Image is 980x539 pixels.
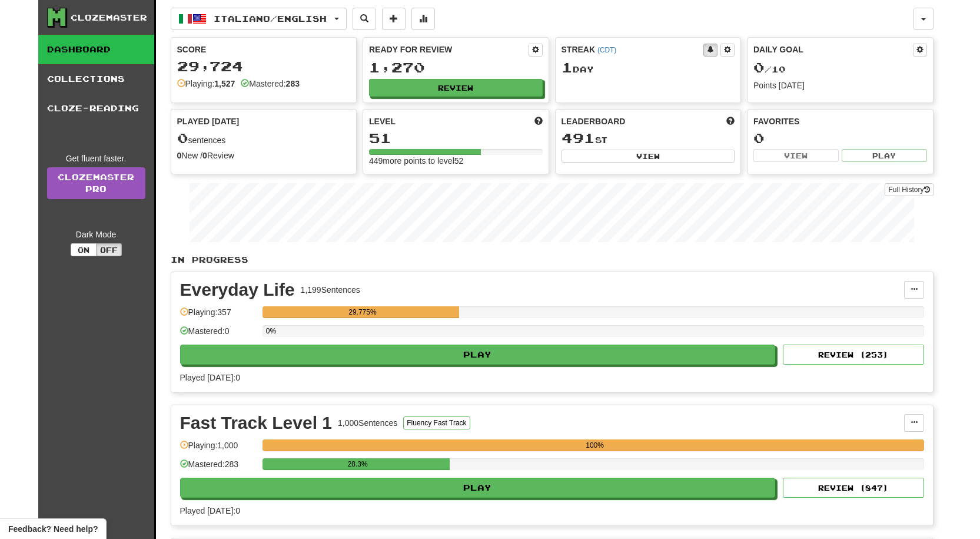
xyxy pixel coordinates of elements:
[214,14,327,24] span: Italiano / English
[71,12,147,24] div: Clozemaster
[171,8,347,30] button: Italiano/English
[562,150,735,163] button: View
[266,439,924,451] div: 100%
[180,306,257,326] div: Playing: 357
[180,373,240,382] span: Played [DATE]: 0
[180,281,295,299] div: Everyday Life
[180,345,776,365] button: Play
[171,254,934,266] p: In Progress
[177,130,188,146] span: 0
[353,8,376,30] button: Search sentences
[177,151,182,160] strong: 0
[96,243,122,256] button: Off
[753,115,927,127] div: Favorites
[562,44,704,55] div: Streak
[177,44,351,55] div: Score
[562,60,735,75] div: Day
[38,35,154,64] a: Dashboard
[177,78,235,90] div: Playing:
[47,167,145,199] a: ClozemasterPro
[369,44,529,55] div: Ready for Review
[8,523,98,535] span: Open feedback widget
[562,59,573,75] span: 1
[180,439,257,459] div: Playing: 1,000
[369,79,543,97] button: Review
[369,60,543,75] div: 1,270
[842,149,927,162] button: Play
[562,130,595,146] span: 491
[71,243,97,256] button: On
[534,115,543,127] span: Score more points to level up
[369,155,543,167] div: 449 more points to level 52
[47,153,145,164] div: Get fluent faster.
[180,458,257,478] div: Mastered: 283
[180,414,333,432] div: Fast Track Level 1
[38,94,154,123] a: Cloze-Reading
[286,79,300,88] strong: 283
[47,229,145,240] div: Dark Mode
[180,325,257,345] div: Mastered: 0
[177,59,351,74] div: 29,724
[726,115,735,127] span: This week in points, UTC
[753,80,927,91] div: Points [DATE]
[411,8,435,30] button: More stats
[562,131,735,146] div: st
[180,506,240,515] span: Played [DATE]: 0
[180,478,776,498] button: Play
[753,64,786,74] span: / 10
[369,115,396,127] span: Level
[338,417,397,429] div: 1,000 Sentences
[241,78,300,90] div: Mastered:
[562,115,626,127] span: Leaderboard
[753,131,927,146] div: 0
[382,8,406,30] button: Add sentence to collection
[885,183,933,196] button: Full History
[266,306,459,318] div: 29.775%
[266,458,450,470] div: 28.3%
[177,115,240,127] span: Played [DATE]
[403,416,470,429] button: Fluency Fast Track
[369,131,543,146] div: 51
[753,149,839,162] button: View
[783,345,924,365] button: Review (253)
[783,478,924,498] button: Review (847)
[38,64,154,94] a: Collections
[753,59,765,75] span: 0
[597,46,616,54] a: (CDT)
[753,44,913,57] div: Daily Goal
[177,131,351,146] div: sentences
[202,151,207,160] strong: 0
[301,284,360,296] div: 1,199 Sentences
[214,79,235,88] strong: 1,527
[177,150,351,161] div: New / Review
